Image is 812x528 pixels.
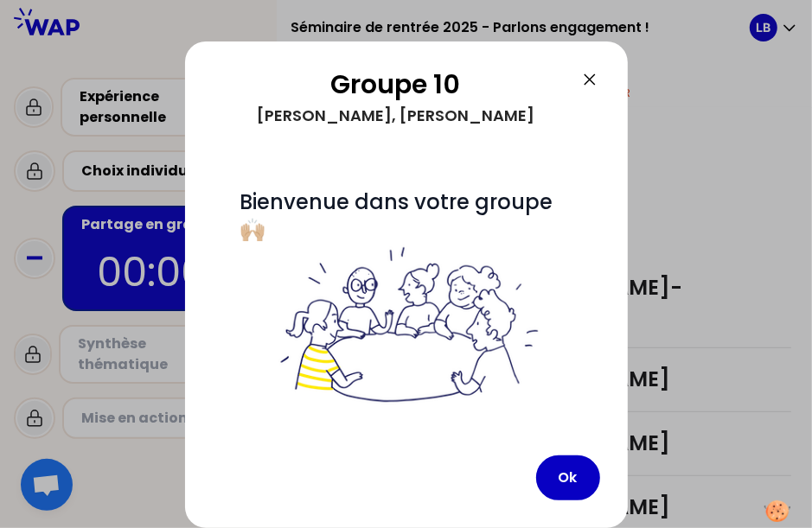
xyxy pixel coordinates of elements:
span: Bienvenue dans votre groupe 🙌🏼 [240,188,572,408]
h2: Groupe 10 [213,69,579,100]
img: filesOfInstructions%2Fbienvenue%20dans%20votre%20groupe%20-%20petit.png [271,244,542,408]
div: [PERSON_NAME], [PERSON_NAME] [213,100,579,131]
button: Ok [536,455,600,500]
